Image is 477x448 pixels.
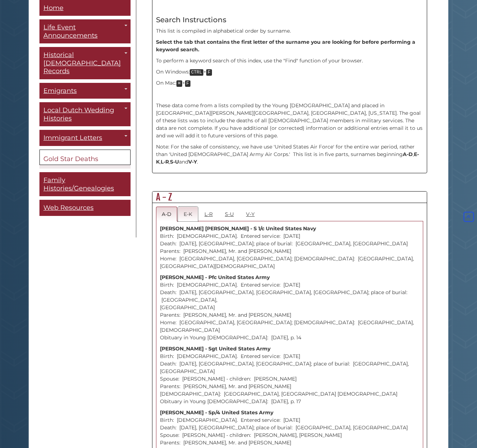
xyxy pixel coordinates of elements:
[43,51,121,75] span: Historical [DEMOGRAPHIC_DATA] Records
[403,151,413,157] strong: A-D
[43,87,77,95] span: Emigrants
[39,150,131,165] a: Gold Star Deaths
[43,24,98,40] span: Life Event Announcements
[156,57,423,65] p: To perform a keyword search of this index, use the "Find" function of your browser.
[43,4,63,12] span: Home
[152,192,427,203] h2: A - Z
[160,225,316,232] strong: [PERSON_NAME] [PERSON_NAME] - S 1/c United States Navy
[219,207,240,221] a: S-U
[43,134,102,142] span: Immigrant Letters
[156,143,423,166] p: Note: For the sake of consistency, we have use 'United States Air Force' for the entire war perio...
[43,176,114,193] span: Family Histories/Genealogies
[176,80,182,87] kbd: ⌘
[156,39,415,53] strong: Select the tab that contains the first letter of the surname you are looking for before performin...
[43,204,94,212] span: Web Resources
[156,102,423,140] p: These data come from a lists compiled by the Young [DEMOGRAPHIC_DATA] and placed in [GEOGRAPHIC_D...
[190,69,203,76] kbd: CTRL
[160,274,419,341] p: Birth: [DEMOGRAPHIC_DATA]. Entered service: [DATE] Death: [DATE], [GEOGRAPHIC_DATA], [GEOGRAPHIC_...
[160,225,419,270] p: Birth: [DEMOGRAPHIC_DATA]. Entered service: [DATE] Death: [DATE], [GEOGRAPHIC_DATA]; place of bur...
[39,20,131,44] a: Life Event Announcements
[156,68,423,76] p: On Windows: +
[39,83,131,99] a: Emigrants
[178,207,198,221] a: E-K
[39,47,131,80] a: Historical [DEMOGRAPHIC_DATA] Records
[156,27,423,35] p: This list is compiled in alphabetical order by surname.
[156,79,423,87] p: On Mac: +
[462,214,475,220] a: Back to Top
[39,130,131,146] a: Immigrant Letters
[185,80,191,87] kbd: F
[43,107,114,123] span: Local Dutch Wedding Histories
[199,207,218,221] a: L-R
[188,159,197,165] strong: V-Y
[161,159,169,165] strong: L-R
[160,345,270,352] strong: [PERSON_NAME] - Sgt United States Army
[43,155,98,163] span: Gold Star Deaths
[160,345,419,405] p: Birth: [DEMOGRAPHIC_DATA]. Entered service: [DATE] Death: [DATE], [GEOGRAPHIC_DATA], [GEOGRAPHIC_...
[39,200,131,216] a: Web Resources
[39,173,131,197] a: Family Histories/Genealogies
[160,409,273,416] strong: [PERSON_NAME] - Sp/4 United States Army
[39,103,131,127] a: Local Dutch Wedding Histories
[160,274,270,280] strong: [PERSON_NAME] - Pfc United States Army
[206,69,212,76] kbd: F
[156,207,177,221] a: A-D
[156,16,423,24] h4: Search Instructions
[240,207,260,221] a: V-Y
[170,159,179,165] strong: S-U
